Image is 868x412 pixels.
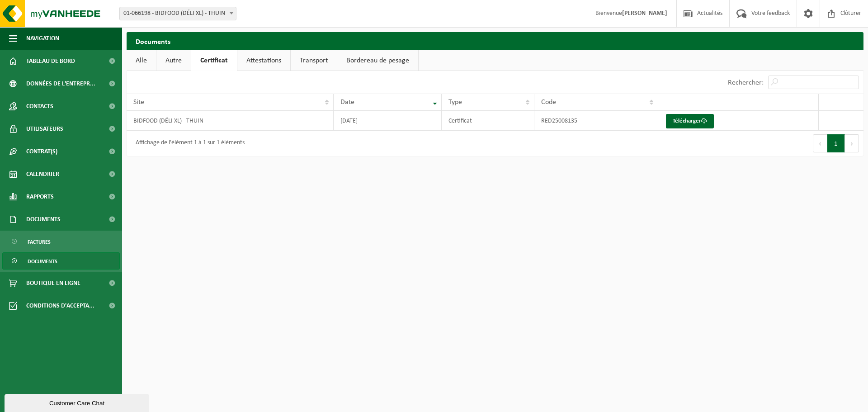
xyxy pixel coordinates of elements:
h2: Documents [127,32,863,50]
span: Boutique en ligne [26,272,80,294]
span: Code [541,99,556,106]
a: Bordereau de pesage [337,50,418,71]
span: Contrat(s) [26,140,57,163]
a: Documents [2,252,120,270]
td: [DATE] [334,111,442,131]
a: Alle [127,50,156,71]
td: Certificat [442,111,534,131]
span: Tableau de bord [26,50,75,72]
span: Documents [28,253,57,270]
span: Calendrier [26,163,59,185]
strong: [PERSON_NAME] [622,10,667,17]
a: Transport [291,50,337,71]
button: 1 [827,134,845,152]
td: RED25008135 [534,111,659,131]
a: Factures [2,233,120,250]
label: Rechercher: [728,79,764,86]
span: Contacts [26,95,53,118]
span: 01-066198 - BIDFOOD (DÉLI XL) - THUIN [119,7,236,20]
span: Site [133,99,144,106]
span: 01-066198 - BIDFOOD (DÉLI XL) - THUIN [120,7,236,20]
span: Documents [26,208,61,231]
span: Données de l'entrepr... [26,72,95,95]
span: Rapports [26,185,54,208]
span: Date [340,99,354,106]
span: Conditions d'accepta... [26,294,94,317]
span: Factures [28,233,51,251]
a: Certificat [191,50,237,71]
a: Autre [156,50,191,71]
a: Télécharger [666,114,714,128]
span: Utilisateurs [26,118,63,140]
button: Next [845,134,859,152]
div: Affichage de l'élément 1 à 1 sur 1 éléments [131,135,245,152]
iframe: chat widget [5,392,151,412]
span: Type [448,99,462,106]
td: BIDFOOD (DÉLI XL) - THUIN [127,111,334,131]
a: Attestations [237,50,290,71]
span: Navigation [26,27,59,50]
button: Previous [813,134,827,152]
